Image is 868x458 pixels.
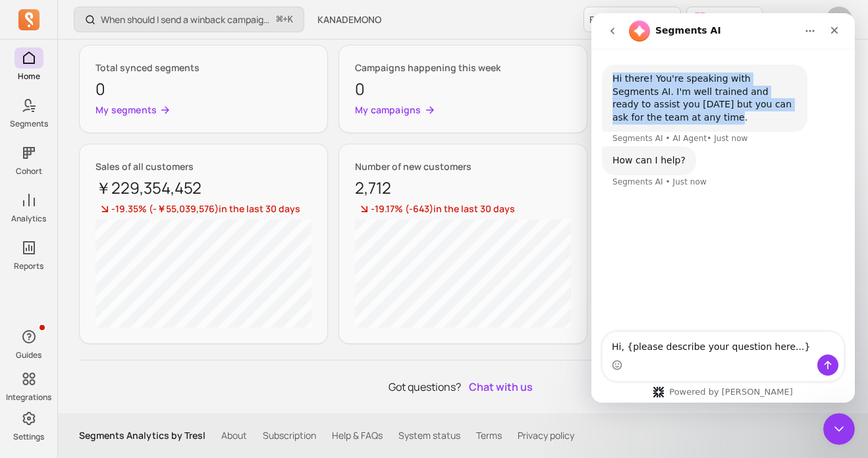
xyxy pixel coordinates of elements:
button: When should I send a winback campaign to prevent churn?⌘+K [74,7,304,32]
span: -19.35% [111,202,149,215]
iframe: Intercom live chat [591,13,855,403]
p: Segments [10,119,48,129]
button: KANADEMONO [310,8,389,32]
canvas: chart [95,219,312,328]
p: Guides [16,350,41,360]
p: in the last 30 days [355,202,571,217]
canvas: chart [355,219,571,328]
span: ( -￥55,039,576 ) [149,202,219,215]
a: My segments [95,103,312,117]
kbd: ⌘ [276,12,283,28]
button: Toggle dark mode [765,7,792,33]
a: System status [398,429,460,442]
p: Total synced segments [95,61,312,74]
a: About [221,429,247,442]
img: avatar [826,7,852,33]
span: -19.17% [371,202,405,215]
p: Analytics [11,214,46,224]
a: Help & FAQs [332,429,383,442]
iframe: Intercom live chat [823,413,855,445]
span: ( -643 ) [405,202,433,215]
a: My campaigns [355,103,571,117]
p: Campaigns happening this week [355,61,571,74]
p: Reports [14,261,43,272]
p: Got questions? [79,376,847,397]
kbd: K [288,14,293,25]
p: Sales of all customers [95,160,312,173]
span: KANADEMONO [317,13,381,26]
a: 2,712 [355,176,391,200]
p: in the last 30 days [95,202,312,217]
p: Settings [13,432,44,442]
p: 0 [95,77,312,101]
a: Free trial: 5 days left [583,7,681,32]
p: Segments Analytics by Tresl [79,429,205,442]
button: Earn $200 [686,7,763,33]
p: Home [18,71,40,82]
a: ￥229,354,452 [95,176,202,200]
a: Subscription [263,429,316,442]
a: Terms [476,429,502,442]
p: Integrations [6,392,51,403]
p: Cohort [16,166,42,177]
span: + [277,13,293,26]
button: Guides [14,324,43,363]
button: Chat with us [464,376,538,397]
a: Privacy policy [518,429,574,442]
p: My campaigns [355,103,421,117]
p: My segments [95,103,157,117]
p: 0 [355,77,571,101]
p: When should I send a winback campaign to prevent churn? [101,13,271,26]
p: Number of new customers [355,160,571,173]
p: Free trial: 5 days left [589,13,675,26]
